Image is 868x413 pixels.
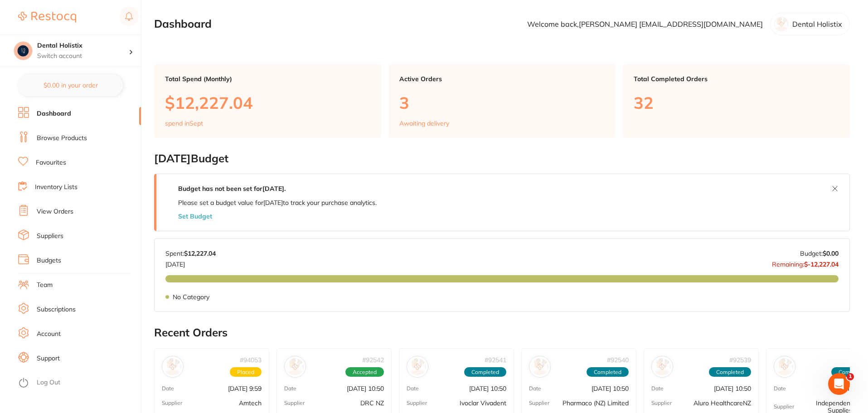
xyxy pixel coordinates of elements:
a: Subscriptions [37,305,76,314]
p: Dental Holistix [792,20,842,28]
p: Please set a budget value for [DATE] to track your purchase analytics. [178,199,377,206]
img: Dental Holistix [14,42,32,60]
a: Suppliers [37,232,63,241]
img: DRC NZ [286,358,304,375]
p: Supplier [651,400,672,406]
a: Total Spend (Monthly)$12,227.04spend inSept [154,64,381,138]
p: # 92539 [729,356,751,364]
h2: [DATE] Budget [154,152,850,165]
p: [DATE] [165,257,216,268]
h2: Dashboard [154,18,212,30]
span: Completed [709,367,751,377]
p: Supplier [162,400,182,406]
a: Browse Products [37,134,87,143]
span: Placed [230,367,262,377]
strong: $12,227.04 [184,249,216,258]
p: Supplier [284,400,305,406]
img: Amtech [164,358,181,375]
p: Total Completed Orders [634,75,839,83]
span: 1 [847,373,854,380]
p: Ivoclar Vivadent [460,399,506,407]
p: No Category [173,293,209,301]
a: Restocq Logo [18,7,76,28]
p: Awaiting delivery [399,120,449,127]
p: Switch account [37,52,129,61]
img: Pharmaco (NZ) Limited [531,358,548,375]
a: Total Completed Orders32 [623,64,850,138]
p: Welcome back, [PERSON_NAME] [EMAIL_ADDRESS][DOMAIN_NAME] [527,20,763,28]
img: Independent Dental Supplies NZ Ltd [776,358,793,375]
p: Supplier [774,403,794,410]
p: Aluro HealthcareNZ [693,399,751,407]
a: View Orders [37,207,73,216]
h4: Dental Holistix [37,41,129,50]
p: Spent: [165,250,216,257]
p: Supplier [529,400,549,406]
strong: Budget has not been set for [DATE] . [178,185,286,193]
a: Favourites [36,158,66,167]
p: Pharmaco (NZ) Limited [563,399,629,407]
p: [DATE] 10:50 [592,385,629,392]
span: Accepted [345,367,384,377]
p: $12,227.04 [165,93,370,112]
iframe: Intercom live chat [828,373,850,395]
p: Budget: [800,250,839,257]
img: Ivoclar Vivadent [409,358,426,375]
p: [DATE] 9:59 [228,385,262,392]
span: Completed [587,367,629,377]
p: spend in Sept [165,120,203,127]
h2: Recent Orders [154,326,850,339]
p: # 92540 [607,356,629,364]
p: Date [774,385,786,392]
p: Active Orders [399,75,605,83]
a: Account [37,330,61,339]
a: Log Out [37,378,60,387]
p: Date [407,385,419,392]
button: Log Out [18,376,138,390]
p: # 92542 [362,356,384,364]
a: Support [37,354,60,363]
a: Budgets [37,256,61,265]
a: Team [37,281,53,290]
p: # 94053 [240,356,262,364]
p: 3 [399,93,605,112]
strong: $0.00 [823,249,839,258]
p: [DATE] 10:50 [347,385,384,392]
span: Completed [464,367,506,377]
p: DRC NZ [360,399,384,407]
p: 32 [634,93,839,112]
p: Date [284,385,296,392]
p: Remaining: [772,257,839,268]
p: [DATE] 10:50 [714,385,751,392]
img: Restocq Logo [18,12,76,23]
p: Date [651,385,664,392]
button: $0.00 in your order [18,74,123,96]
p: # 92541 [485,356,506,364]
p: Amtech [239,399,262,407]
p: Date [529,385,541,392]
p: Supplier [407,400,427,406]
a: Active Orders3Awaiting delivery [388,64,616,138]
a: Inventory Lists [35,183,78,192]
img: Aluro HealthcareNZ [654,358,671,375]
p: Total Spend (Monthly) [165,75,370,83]
button: Set Budget [178,213,212,220]
p: Date [162,385,174,392]
a: Dashboard [37,109,71,118]
strong: $-12,227.04 [804,260,839,268]
p: [DATE] 10:50 [469,385,506,392]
